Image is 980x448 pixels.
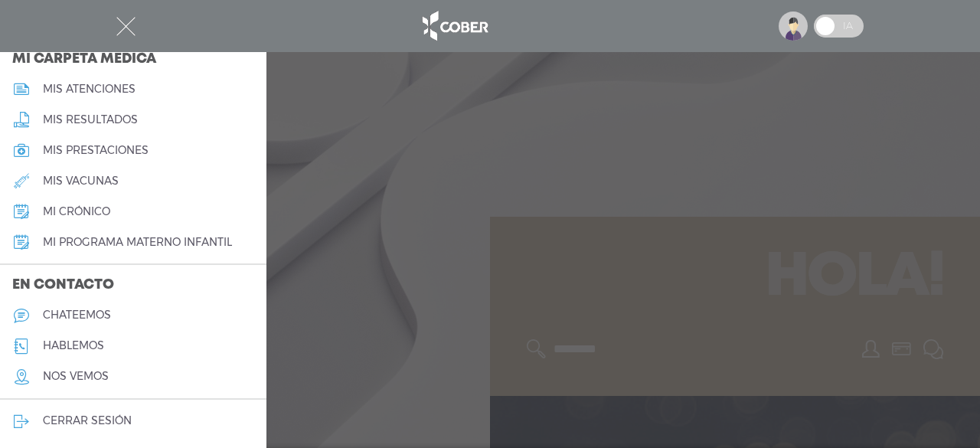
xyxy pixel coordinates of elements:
h5: chateemos [43,309,111,322]
img: logo_cober_home-white.png [414,8,495,44]
h5: mis resultados [43,113,138,126]
h5: mis atenciones [43,83,136,96]
h5: nos vemos [43,370,109,383]
h5: cerrar sesión [43,414,132,427]
h5: mi crónico [43,205,110,218]
h5: hablemos [43,339,104,352]
h5: mis vacunas [43,175,119,188]
h5: mi programa materno infantil [43,236,232,249]
img: profile-placeholder.svg [779,11,808,41]
h5: mis prestaciones [43,144,149,157]
img: Cober_menu-close-white.svg [116,17,136,36]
